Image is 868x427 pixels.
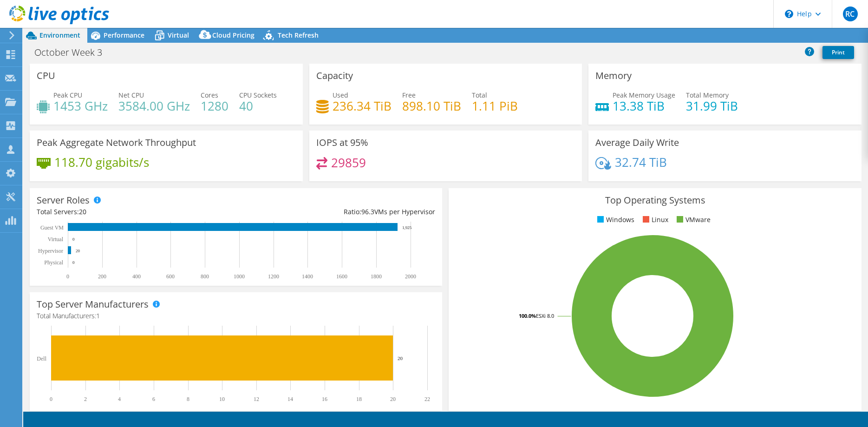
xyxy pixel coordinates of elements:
[472,101,518,111] h4: 1.11 PiB
[44,259,63,266] text: Physical
[371,273,382,280] text: 1800
[236,207,435,217] div: Ratio: VMs per Hypervisor
[424,396,430,402] text: 22
[239,91,277,99] span: CPU Sockets
[456,195,854,205] h3: Top Operating Systems
[686,101,738,111] h4: 31.99 TiB
[278,31,319,39] span: Tech Refresh
[84,396,87,402] text: 2
[30,47,117,58] h1: October Week 3
[219,396,225,402] text: 10
[595,138,679,148] h3: Average Daily Write
[390,396,396,402] text: 20
[118,91,144,99] span: Net CPU
[405,273,416,280] text: 2000
[118,101,190,111] h4: 3584.00 GHz
[132,273,141,280] text: 400
[356,396,362,402] text: 18
[536,312,554,319] tspan: ESXi 8.0
[287,396,293,402] text: 14
[322,396,327,402] text: 16
[54,157,149,167] h4: 118.70 gigabits/s
[187,396,189,402] text: 8
[595,71,632,81] h3: Memory
[674,215,711,225] li: VMware
[333,91,348,99] span: Used
[40,224,64,231] text: Guest VM
[48,236,64,243] text: Virtual
[254,396,259,402] text: 12
[201,273,209,280] text: 800
[613,91,675,99] span: Peak Memory Usage
[402,225,412,230] text: 1,925
[166,273,175,280] text: 600
[66,273,69,280] text: 0
[336,273,347,280] text: 1600
[785,10,793,18] svg: \n
[50,396,52,402] text: 0
[302,273,313,280] text: 1400
[72,237,75,242] text: 0
[472,91,487,99] span: Total
[402,91,416,99] span: Free
[104,31,144,39] span: Performance
[201,91,218,99] span: Cores
[79,207,86,216] span: 20
[212,31,255,39] span: Cloud Pricing
[361,207,374,216] span: 96.3
[316,71,353,81] h3: Capacity
[76,249,80,253] text: 20
[37,71,55,81] h3: CPU
[39,31,80,39] span: Environment
[118,396,121,402] text: 4
[316,138,368,148] h3: IOPS at 95%
[268,273,279,280] text: 1200
[613,101,675,111] h4: 13.38 TiB
[98,273,106,280] text: 200
[37,299,149,309] h3: Top Server Manufacturers
[53,101,108,111] h4: 1453 GHz
[239,101,277,111] h4: 40
[96,311,100,320] span: 1
[168,31,189,39] span: Virtual
[37,195,90,205] h3: Server Roles
[37,311,435,321] h4: Total Manufacturers:
[595,215,634,225] li: Windows
[331,158,366,168] h4: 29859
[640,215,668,225] li: Linux
[234,273,245,280] text: 1000
[152,396,155,402] text: 6
[843,7,858,21] span: RC
[402,101,461,111] h4: 898.10 TiB
[53,91,82,99] span: Peak CPU
[37,138,196,148] h3: Peak Aggregate Network Throughput
[201,101,228,111] h4: 1280
[72,260,75,265] text: 0
[37,207,236,217] div: Total Servers:
[615,157,667,167] h4: 32.74 TiB
[519,312,536,319] tspan: 100.0%
[686,91,729,99] span: Total Memory
[822,46,854,59] a: Print
[333,101,392,111] h4: 236.34 TiB
[398,355,403,361] text: 20
[38,248,63,254] text: Hypervisor
[37,355,46,362] text: Dell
